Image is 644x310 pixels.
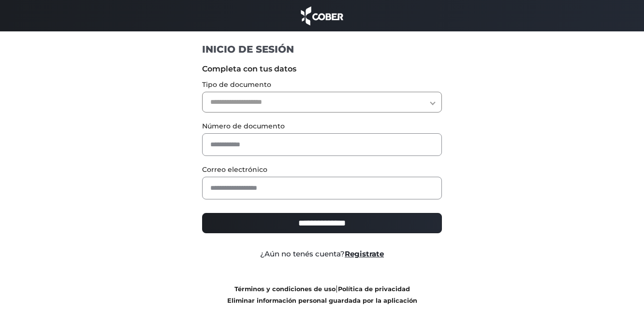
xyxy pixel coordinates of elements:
[202,165,442,175] label: Correo electrónico
[202,43,442,56] h1: INICIO DE SESIÓN
[195,283,450,306] div: |
[202,121,442,131] label: Número de documento
[298,5,346,27] img: cober_marca.png
[195,249,450,260] div: ¿Aún no tenés cuenta?
[338,285,410,293] a: Política de privacidad
[345,249,384,258] a: Registrate
[202,63,442,75] label: Completa con tus datos
[227,297,417,304] a: Eliminar información personal guardada por la aplicación
[202,80,442,90] label: Tipo de documento
[234,285,336,293] a: Términos y condiciones de uso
